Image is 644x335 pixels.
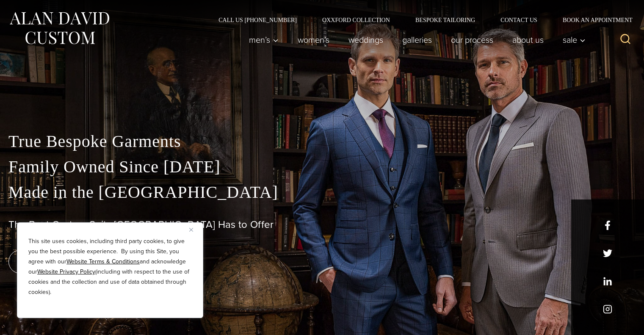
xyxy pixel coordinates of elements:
a: Contact Us [488,17,550,23]
button: View Search Form [615,30,636,50]
a: Website Privacy Policy [37,267,95,276]
a: Book an Appointment [550,17,636,23]
a: Bespoke Tailoring [403,17,488,23]
a: Call Us [PHONE_NUMBER] [206,17,310,23]
a: weddings [339,31,393,48]
span: Men’s [249,36,279,44]
p: True Bespoke Garments Family Owned Since [DATE] Made in the [GEOGRAPHIC_DATA] [8,129,636,205]
span: Sale [563,36,586,44]
a: book an appointment [8,250,127,274]
img: Close [189,228,193,232]
a: Oxxford Collection [310,17,403,23]
button: Close [189,224,199,235]
p: This site uses cookies, including third party cookies, to give you the best possible experience. ... [28,236,192,297]
nav: Primary Navigation [240,31,590,48]
a: Website Terms & Conditions [66,257,140,266]
a: Our Process [442,31,503,48]
nav: Secondary Navigation [206,17,636,23]
a: Galleries [393,31,442,48]
a: Women’s [288,31,339,48]
img: Alan David Custom [8,9,110,47]
h1: The Best Custom Suits [GEOGRAPHIC_DATA] Has to Offer [8,219,636,231]
a: About Us [503,31,553,48]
